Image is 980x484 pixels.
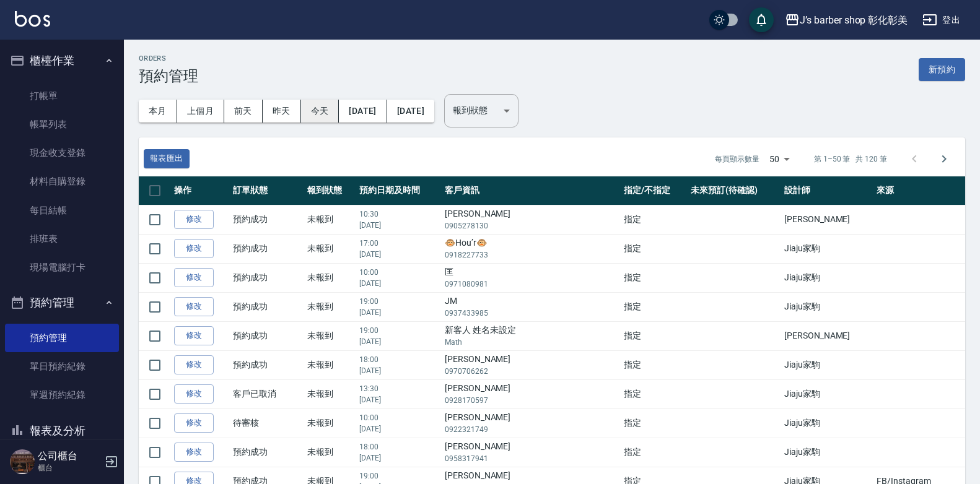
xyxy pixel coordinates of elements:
[230,379,304,408] td: 客戶已取消
[5,352,119,381] a: 單日預約紀錄
[5,167,119,196] a: 材料自購登錄
[304,176,356,205] th: 報到狀態
[177,100,224,123] button: 上個月
[442,379,621,408] td: [PERSON_NAME]
[356,176,442,205] th: 預約日期及時間
[387,100,434,123] button: [DATE]
[5,287,119,319] button: 預約管理
[929,144,959,174] button: Go to next page
[230,321,304,350] td: 預約成功
[5,139,119,167] a: 現金收支登錄
[781,234,873,263] td: Jiaju家駒
[174,355,214,374] a: 修改
[359,470,439,482] p: 19:00
[359,238,439,249] p: 17:00
[359,412,439,423] p: 10:00
[359,249,439,260] p: [DATE]
[359,267,439,278] p: 10:00
[359,325,439,336] p: 19:00
[5,415,119,447] button: 報表及分析
[764,142,794,176] div: 50
[359,307,439,318] p: [DATE]
[230,205,304,234] td: 預約成功
[174,297,214,316] a: 修改
[445,279,618,290] p: 0971080981
[304,205,356,234] td: 未報到
[442,438,621,467] td: [PERSON_NAME]
[621,234,688,263] td: 指定
[359,441,439,452] p: 18:00
[304,263,356,292] td: 未報到
[442,408,621,438] td: [PERSON_NAME]
[359,220,439,231] p: [DATE]
[781,292,873,321] td: Jiaju家駒
[230,350,304,379] td: 預約成功
[359,452,439,464] p: [DATE]
[5,225,119,253] a: 排班表
[359,354,439,365] p: 18:00
[5,82,119,110] a: 打帳單
[781,350,873,379] td: Jiaju家駒
[621,379,688,408] td: 指定
[781,438,873,467] td: Jiaju家駒
[919,58,965,81] button: 新預約
[781,379,873,408] td: Jiaju家駒
[301,100,339,123] button: 今天
[359,383,439,394] p: 13:30
[304,379,356,408] td: 未報到
[442,350,621,379] td: [PERSON_NAME]
[230,438,304,467] td: 預約成功
[445,337,618,348] p: Math
[224,100,263,123] button: 前天
[174,384,214,404] a: 修改
[5,110,119,139] a: 帳單列表
[814,153,887,165] p: 第 1–50 筆 共 120 筆
[5,196,119,225] a: 每日結帳
[445,249,618,261] p: 0918227733
[139,100,177,123] button: 本月
[781,205,873,234] td: [PERSON_NAME]
[445,308,618,319] p: 0937433985
[621,438,688,467] td: 指定
[230,292,304,321] td: 預約成功
[442,205,621,234] td: [PERSON_NAME]
[749,7,774,32] button: save
[5,253,119,282] a: 現場電腦打卡
[621,321,688,350] td: 指定
[359,365,439,376] p: [DATE]
[144,149,190,168] a: 報表匯出
[171,176,230,205] th: 操作
[359,209,439,220] p: 10:30
[174,268,214,287] a: 修改
[781,176,873,205] th: 設計師
[174,413,214,433] a: 修改
[780,7,912,33] button: J’s barber shop 彰化彰美
[445,366,618,377] p: 0970706262
[359,296,439,307] p: 19:00
[304,321,356,350] td: 未報到
[304,234,356,263] td: 未報到
[442,234,621,263] td: 🐵Hou’r🐵
[10,449,35,474] img: Person
[621,176,688,205] th: 指定/不指定
[230,263,304,292] td: 預約成功
[621,263,688,292] td: 指定
[174,443,214,462] a: 修改
[442,263,621,292] td: 匡
[139,54,198,63] h2: Orders
[781,263,873,292] td: Jiaju家駒
[445,220,618,231] p: 0905278130
[800,12,908,28] div: J’s barber shop 彰化彰美
[304,438,356,467] td: 未報到
[621,292,688,321] td: 指定
[873,176,965,205] th: 來源
[230,234,304,263] td: 預約成功
[304,350,356,379] td: 未報到
[38,462,101,473] p: 櫃台
[38,450,101,462] h5: 公司櫃台
[715,153,759,165] p: 每頁顯示數量
[688,176,781,205] th: 未來預訂(待確認)
[230,408,304,438] td: 待審核
[5,45,119,77] button: 櫃檯作業
[442,292,621,321] td: JM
